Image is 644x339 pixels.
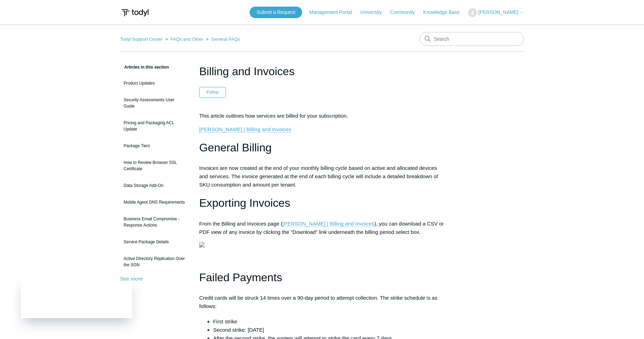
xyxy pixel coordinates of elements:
[250,7,302,18] a: Submit a Request
[309,9,359,16] a: Management Portal
[21,278,132,318] iframe: Todyl Status
[120,37,164,42] li: Todyl Support Center
[120,116,189,136] a: Pricing and Packaging ACL Update
[120,139,189,152] a: Package Tiers
[171,37,203,42] a: FAQs and Other
[199,194,445,212] h1: Exporting Invoices
[120,235,189,249] a: Service Package Details
[120,77,189,90] a: Product Updates
[120,179,189,192] a: Data Storage Add-On
[199,269,445,286] h1: Failed Payments
[120,6,150,19] img: Todyl Support Center Help Center home page
[120,37,163,42] a: Todyl Support Center
[199,63,445,80] h1: Billing and Invoices
[199,220,445,236] p: From the Billing and Invoices page ( ), you can download a CSV or PDF view of any invoice by clic...
[164,37,205,42] li: FAQs and Other
[213,317,445,326] li: First strike
[211,37,240,42] a: General FAQs
[205,37,240,42] li: General FAQs
[282,221,374,227] a: [PERSON_NAME] | Billing and Invoices
[390,9,422,16] a: Community
[120,65,169,70] span: Articles in this section
[120,276,143,282] a: See more
[468,8,524,17] button: [PERSON_NAME]
[423,9,467,16] a: Knowledge Base
[120,196,189,209] a: Mobile Agent DNS Requirements
[199,294,445,310] p: Credit cards will be struck 14 times over a 90-day period to attempt collection. The strike sched...
[199,126,291,133] a: [PERSON_NAME] | Billing and Invoices
[478,9,518,15] span: [PERSON_NAME]
[199,139,445,157] h1: General Billing
[199,242,205,247] img: 27287766398227
[120,252,189,271] a: Active Directory Replication Over the SGN
[120,93,189,113] a: Security Assessments User Guide
[360,9,388,16] a: University
[199,112,445,120] p: This article outlines how services are billed for your subscription.
[213,326,445,334] li: Second strike: [DATE]
[120,212,189,232] a: Business Email Compromise - Response Actions
[419,32,524,46] input: Search
[199,87,226,97] button: Follow Article
[120,156,189,175] a: How to Review Browser SSL Certificate
[199,164,445,189] p: Invoices are now created at the end of your monthly billing cycle based on active and allocated d...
